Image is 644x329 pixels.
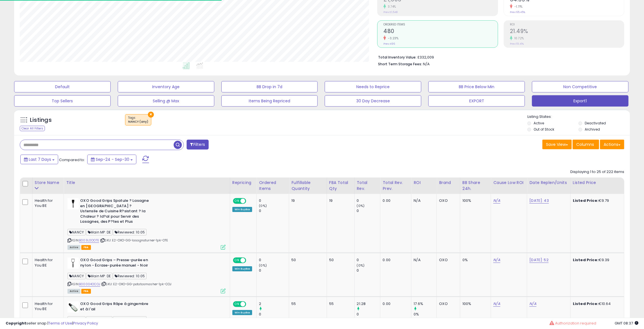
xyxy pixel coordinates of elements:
[357,257,380,263] div: 0
[233,199,241,204] span: ON
[128,120,148,124] div: NANCY (any)
[79,282,100,287] a: B00004OCOJ
[118,81,214,92] button: Inventory Age
[259,198,289,203] div: 0
[573,198,620,203] div: €9.79
[529,180,568,186] div: Date Replen/Units
[232,310,252,315] div: Win BuyBox
[6,321,26,326] strong: Copyright
[510,28,624,36] h2: 21.49%
[291,198,322,203] div: 19
[35,257,59,268] div: Health for You BE
[357,204,365,208] small: (0%)
[573,257,620,263] div: €9.39
[600,140,624,149] button: Actions
[80,301,149,313] b: OXO Good Grips Râpe à gingembre et à l'ail
[378,53,620,60] li: £332,009
[414,257,432,263] div: N/A
[81,245,91,250] span: FBA
[491,178,527,194] th: CSV column name: cust_attr_5_Cause Low ROI
[510,23,624,26] span: ROI
[30,116,52,124] h5: Listings
[81,289,91,294] span: FBA
[233,258,241,263] span: ON
[67,198,79,209] img: 21Khv7ShxcL._SL40_.jpg
[29,157,51,162] span: Last 7 Days
[245,199,254,204] span: OFF
[259,301,289,306] div: 2
[329,301,350,306] div: 55
[291,257,322,263] div: 50
[439,180,457,186] div: Brand
[35,301,59,311] div: Health for You BE
[383,301,407,306] div: 0.00
[512,5,523,9] small: -1.71%
[383,28,497,36] h2: 480
[259,312,289,317] div: 0
[232,266,252,271] div: Win BuyBox
[79,238,99,243] a: B003L0OOTE
[232,207,252,212] div: Win BuyBox
[573,180,622,186] div: Listed Price
[113,273,147,279] span: Reviewed: 10.05
[573,257,599,263] b: Listed Price:
[259,257,289,263] div: 0
[529,257,549,263] a: [DATE]: 52
[428,81,525,92] button: BB Price Below Min
[439,257,455,263] div: OXO
[383,180,409,192] div: Total Rev. Prev.
[291,180,324,192] div: Fulfillable Quantity
[329,198,350,203] div: 19
[233,302,241,307] span: ON
[73,321,98,326] a: Privacy Policy
[59,157,85,163] span: Compared to:
[259,204,267,208] small: (0%)
[259,263,267,268] small: (0%)
[67,229,86,235] span: NANCY
[67,245,80,250] span: All listings currently available for purchase on Amazon
[245,258,254,263] span: OFF
[383,10,398,14] small: Prev: £1,548
[570,169,624,175] div: Displaying 1 to 25 of 222 items
[259,268,289,273] div: 0
[510,10,525,14] small: Prev: 65.45%
[35,180,61,186] div: Store Name
[462,301,487,306] div: 100%
[357,208,380,213] div: 0
[532,81,628,92] button: Non Competitive
[113,229,147,235] span: Reviewed: 10.05
[100,238,168,243] span: | SKU: E2-OXO-GG-lasagnaturner-1pk-OTE
[357,312,380,317] div: 0
[291,301,322,306] div: 55
[534,121,544,125] label: Active
[386,5,396,9] small: 3.74%
[86,229,112,235] span: Main MP: DE
[14,95,111,107] button: Top Sellers
[48,321,72,326] a: Terms of Use
[221,81,318,92] button: BB Drop in 7d
[80,198,149,226] b: OXO Good Grips Spatule ? Lasagne en [GEOGRAPHIC_DATA] ? Ustensile de Cuisine R?sistant ? la Chale...
[585,121,606,125] label: Deactivated
[512,36,524,40] small: 10.72%
[573,140,599,149] button: Columns
[383,42,395,46] small: Prev: 496
[414,180,434,186] div: ROI
[67,289,80,294] span: All listings currently available for purchase on Amazon
[232,180,254,186] div: Repricing
[259,180,287,192] div: Ordered Items
[414,301,436,306] div: 17.6%
[118,95,214,107] button: Selling @ Max
[67,257,226,293] div: ASIN:
[67,198,226,249] div: ASIN:
[67,273,86,279] span: NANCY
[527,114,630,120] p: Listing States:
[325,95,421,107] button: 30 Day Decrease
[493,301,500,307] a: N/A
[462,198,487,203] div: 100%
[428,95,525,107] button: EXPORT
[67,301,79,313] img: 41CWvKJSFXL._SL40_.jpg
[221,95,318,107] button: Items Being Repriced
[529,198,549,204] a: [DATE]: 43
[14,81,111,92] button: Default
[493,198,500,204] a: N/A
